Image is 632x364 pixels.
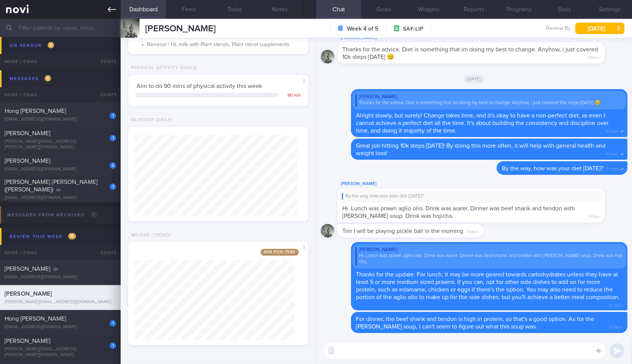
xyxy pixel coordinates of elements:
span: Aim to do 90 mins of physical activity this week [137,83,262,89]
span: Alright slowly, but surely! Change takes time, and it's okay to have a non-perfect diet, as even ... [356,113,609,134]
div: Glucose (Daily) [128,117,172,123]
span: Aim for: 75 kg [261,249,299,256]
div: Thanks for the advice. Diet is something that im doing my best to change. Anyhow, i just covered ... [356,100,623,106]
div: [PERSON_NAME] [356,247,623,253]
span: 12:33pm [609,301,622,308]
span: [PERSON_NAME] [5,338,50,344]
div: [PERSON_NAME][EMAIL_ADDRESS][DOMAIN_NAME] [5,55,116,61]
span: 0 [91,211,97,218]
span: Great job hitting 10k steps [DATE]! By doing this more often, it will help with general health an... [356,143,606,156]
div: [EMAIL_ADDRESS][DOMAIN_NAME] [5,195,116,201]
div: [EMAIL_ADDRESS][DOMAIN_NAME] [5,275,116,280]
div: Messages [8,74,53,84]
span: For dinner, the beef shank and tendon is high in protein, so that's a good option. As for the [PE... [356,316,595,330]
span: Review By [546,25,571,32]
div: Chats [90,245,121,260]
span: 4 [45,75,51,82]
span: 15 [68,233,76,239]
div: Hi. Lunch was prawn aglio olio. Drink was warer. Dinner was beef shank and tendon with [PERSON_NA... [356,253,623,265]
span: [PERSON_NAME] [5,46,50,52]
span: Hi. Lunch was prawn aglio olio. Drink was warer. Dinner was beef shank and tendon with [PERSON_NA... [343,205,575,219]
div: [EMAIL_ADDRESS][DOMAIN_NAME] [5,167,116,172]
span: 12:34pm [609,323,622,330]
span: Hong [PERSON_NAME] [5,316,66,322]
div: [EMAIL_ADDRESS][DOMAIN_NAME] [5,117,116,122]
div: Physical Activity Goals [128,65,197,71]
span: [PERSON_NAME] [5,158,50,164]
span: Hong [PERSON_NAME] [5,108,66,114]
span: [PERSON_NAME] [5,291,52,297]
span: 9:29am [606,127,618,134]
span: [PERSON_NAME] [PERSON_NAME] ([PERSON_NAME]) [5,179,98,193]
div: [PERSON_NAME][EMAIL_ADDRESS][PERSON_NAME][DOMAIN_NAME] [5,139,116,150]
li: Benecol / HL milk with Plant sterols, Plant sterol supplements [147,40,300,48]
div: 1 [110,342,116,349]
span: Thanks for the update. For lunch, it may be more geared towards carbohydrates unless they have at... [356,271,620,300]
div: 1 [110,184,116,190]
div: 1 [110,320,116,327]
div: [PERSON_NAME] [337,33,627,42]
div: [PERSON_NAME][EMAIL_ADDRESS][PERSON_NAME][DOMAIN_NAME] [5,347,116,358]
div: Chats [90,87,121,102]
div: 2 [110,162,116,169]
div: 1 [110,135,116,141]
span: 7:00pm [587,53,599,60]
span: [PERSON_NAME] [5,266,50,272]
div: [PERSON_NAME] [356,94,623,100]
div: [PERSON_NAME] [337,179,627,188]
div: Review this week [8,231,78,242]
span: Thanks for the advice. Diet is something that im doing my best to change. Anyhow, i just covered ... [343,46,598,60]
span: [PERSON_NAME] [145,24,216,33]
div: Messages from Archived [5,210,99,220]
span: Tmr I will be playing pickle ball in the morning [343,228,464,234]
div: By the way, how was your diet [DATE]? [342,193,600,199]
span: 9:29am [606,150,618,157]
span: [PERSON_NAME] [5,130,50,136]
div: [EMAIL_ADDRESS][DOMAIN_NAME] [5,324,116,330]
div: 1 [110,113,116,119]
span: By the way, how was your diet [DATE]? [502,165,603,171]
span: 11:43am [588,212,599,219]
span: 11:44am [467,227,478,234]
span: 9:30am [606,165,618,172]
button: [DATE] [575,23,624,34]
div: Weight (Trend) [128,233,171,238]
div: [PERSON_NAME][EMAIL_ADDRESS][DOMAIN_NAME] [5,299,116,305]
span: SAF-LIP [403,25,423,33]
div: 90 left [282,93,301,99]
span: [DATE] [463,74,485,83]
strong: Week 4 of 5 [347,25,379,32]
